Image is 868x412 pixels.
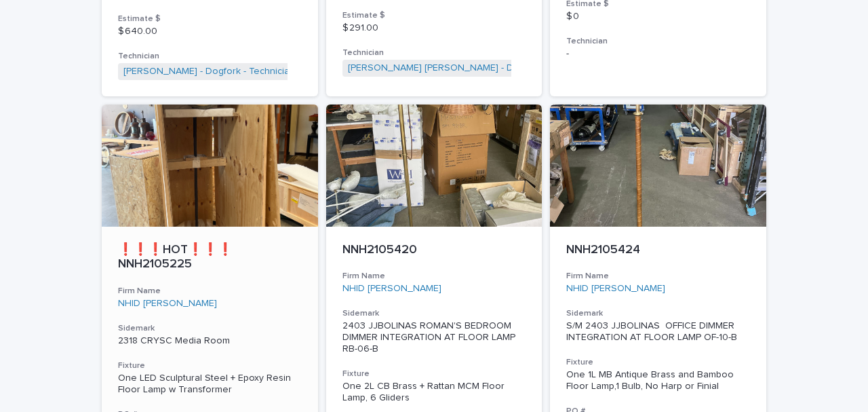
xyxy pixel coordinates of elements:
h3: Firm Name [342,271,526,282]
div: One 1L MB Antique Brass and Bamboo Floor Lamp,1 Bulb, No Harp or Finial [566,369,750,392]
h3: Technician [118,51,302,62]
h3: Firm Name [118,286,302,297]
a: NHID [PERSON_NAME] [566,283,665,295]
p: 2318 CRYSC Media Room [118,335,302,347]
h3: Fixture [342,369,526,379]
p: - [566,48,750,60]
h3: Sidemark [342,308,526,319]
p: $ 291.00 [342,22,526,34]
h3: Estimate $ [118,14,302,24]
h3: Sidemark [566,308,750,319]
h3: Fixture [566,357,750,368]
h3: Sidemark [118,323,302,334]
p: NNH2105420 [342,243,526,258]
p: NNH2105424 [566,243,750,258]
p: $ 640.00 [118,26,302,37]
p: ❗❗❗HOT❗❗❗ NNH2105225 [118,243,302,272]
a: NHID [PERSON_NAME] [118,298,217,310]
p: $ 0 [566,11,750,22]
h3: Technician [566,36,750,47]
div: One 2L CB Brass + Rattan MCM Floor Lamp, 6 Gliders [342,381,526,404]
p: 2403 JJBOLINAS ROMAN'S BEDROOM DIMMER INTEGRATION AT FLOOR LAMP RB-06-B [342,320,526,354]
h3: Estimate $ [342,10,526,21]
h3: Fixture [118,360,302,371]
h3: Firm Name [566,271,750,282]
a: [PERSON_NAME] [PERSON_NAME] - Dogfork - Technician [348,62,596,74]
div: One LED Sculptural Steel + Epoxy Resin Floor Lamp w Transformer [118,373,302,396]
p: S/M 2403 JJBOLINAS OFFICE DIMMER INTEGRATION AT FLOOR LAMP OF-10-B [566,320,750,343]
a: [PERSON_NAME] - Dogfork - Technician [123,66,295,77]
a: NHID [PERSON_NAME] [342,283,441,295]
h3: Technician [342,48,526,58]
